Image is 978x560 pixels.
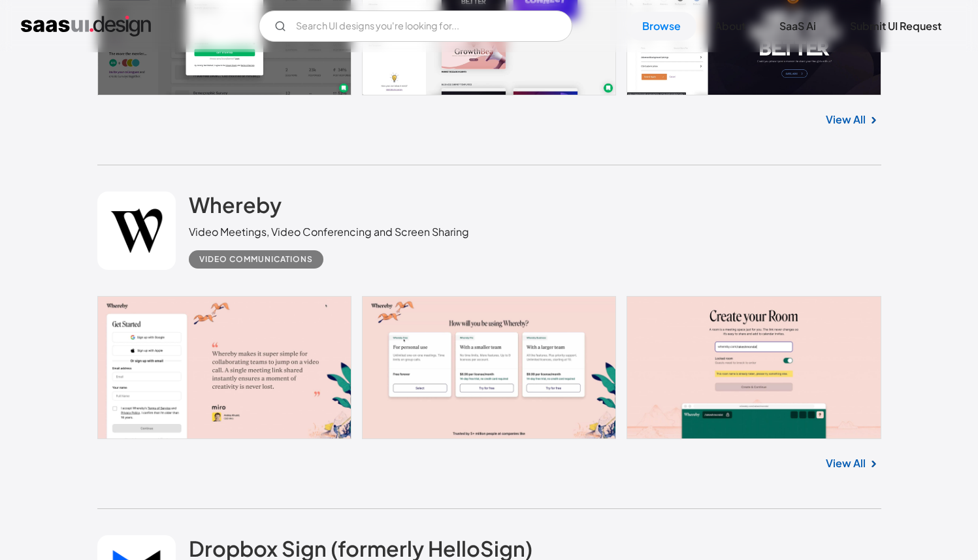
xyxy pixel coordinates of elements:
input: Search UI designs you're looking for... [259,10,572,42]
form: Email Form [259,10,572,42]
a: SaaS Ai [764,12,832,41]
a: View All [826,112,866,127]
a: About [699,12,761,41]
a: View All [826,455,866,471]
a: Browse [627,12,696,41]
a: Submit UI Request [834,12,957,41]
a: Whereby [189,191,282,224]
div: Video Communications [199,252,313,267]
h2: Whereby [189,191,282,218]
a: home [21,16,151,37]
div: Video Meetings, Video Conferencing and Screen Sharing [189,224,469,240]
